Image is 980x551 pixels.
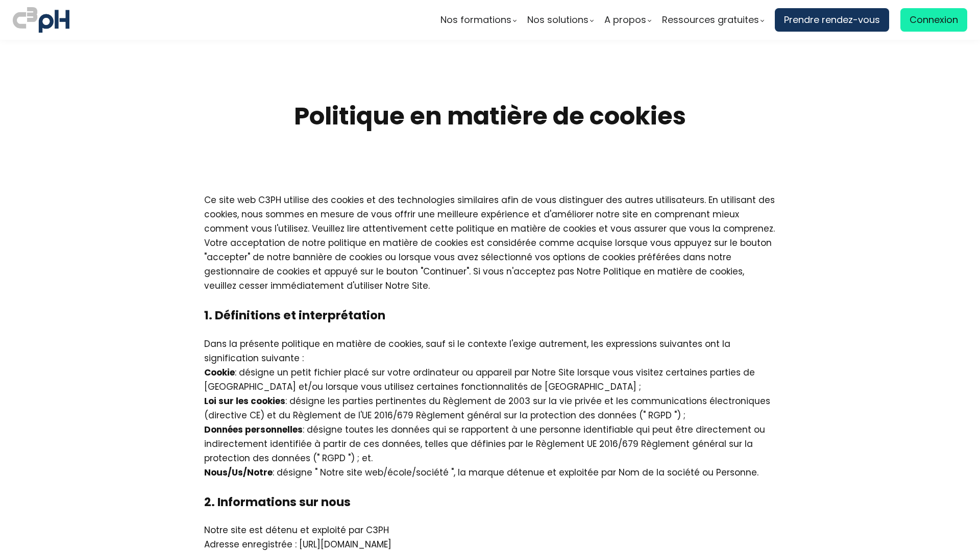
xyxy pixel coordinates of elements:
div: : désigne les parties pertinentes du Règlement de 2003 sur la vie privée et les communications él... [204,394,776,422]
span: Connexion [910,12,958,28]
b: Cookie [204,366,235,379]
h3: 2. Informations sur nous [204,494,776,510]
b: Loi sur les cookies [204,395,285,407]
span: Nos formations [440,12,511,28]
a: Prendre rendez-vous [775,8,889,32]
div: Dans la présente politique en matière de cookies, sauf si le contexte l'exige autrement, les expr... [204,337,776,480]
span: A propos [604,12,646,28]
div: : désigne un petit fichier placé sur votre ordinateur ou appareil par Notre Site lorsque vous vis... [204,365,776,394]
div: : désigne toutes les données qui se rapportent à une personne identifiable qui peut être directem... [204,422,776,465]
h3: 1. Définitions et interprétation [204,307,776,323]
img: logo C3PH [13,5,69,35]
b: Nous/Us/Notre [204,466,273,479]
div: : désigne " Notre site web/école/société ", la marque détenue et exploitée par Nom de la société ... [204,465,776,480]
a: Connexion [900,8,967,32]
span: Ressources gratuites [662,12,759,28]
h1: Politique en matière de cookies [204,101,776,132]
div: Ce site web C3PH utilise des cookies et des technologies similaires afin de vous distinguer des a... [204,193,776,293]
span: Prendre rendez-vous [784,12,880,28]
b: Données personnelles [204,423,303,436]
span: Nos solutions [527,12,589,28]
